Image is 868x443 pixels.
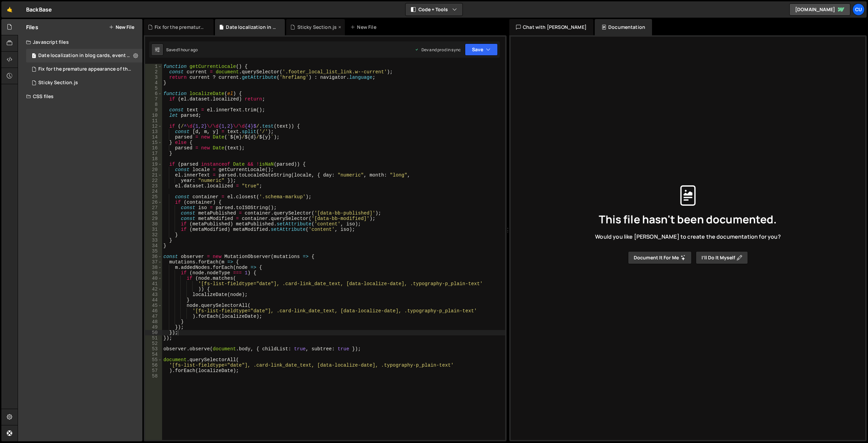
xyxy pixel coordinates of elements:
div: Date localization in blog cards, event cards, etc.js [226,24,277,31]
div: 55 [145,357,162,363]
div: Chat with [PERSON_NAME] [509,19,593,35]
div: 34 [145,243,162,248]
div: 35 [145,248,162,254]
div: 5 [145,86,162,91]
div: 39 [145,270,162,276]
button: New File [109,24,134,30]
h2: Files [26,23,38,31]
div: 6 [145,91,162,96]
div: 43 [145,292,162,297]
div: 22 [145,178,162,183]
div: 16770/48028.js [26,76,142,90]
div: 36 [145,254,162,259]
div: Dev and prod in sync [415,47,461,53]
div: Saved [166,47,198,53]
div: 33 [145,238,162,243]
div: 52 [145,341,162,346]
div: Sticky Section.js [38,80,78,86]
div: 50 [145,330,162,335]
div: 13 [145,129,162,134]
div: 10 [145,113,162,118]
div: 8 [145,102,162,107]
div: New File [350,24,379,31]
div: Fix for the premature appearance of the filter tag.js [155,24,205,31]
div: Fix for the premature appearance of the filter tag.js [38,66,132,72]
div: 14 [145,134,162,140]
div: BackBase [26,5,52,14]
div: 46 [145,308,162,314]
button: Document it for me [628,251,692,264]
div: 54 [145,352,162,357]
button: Save [465,43,498,56]
span: This file hasn't been documented. [599,214,777,225]
div: Javascript files [18,35,142,49]
div: 12 [145,124,162,129]
div: 23 [145,183,162,189]
a: 🤙 [1,1,18,18]
div: Date localization in blog cards, event cards, etc.js [26,49,145,62]
div: 20 [145,167,162,172]
div: Fix for the premature appearance of the filter tag.js [26,62,145,76]
div: 51 [145,335,162,341]
div: 49 [145,325,162,330]
div: 25 [145,194,162,200]
div: 1 [145,64,162,69]
div: 28 [145,210,162,216]
div: 31 [145,227,162,232]
div: 27 [145,205,162,210]
div: Documentation [595,19,652,35]
div: 47 [145,314,162,319]
div: 53 [145,346,162,352]
span: Would you like [PERSON_NAME] to create the documentation for you? [595,233,781,240]
div: 1 hour ago [178,47,198,53]
div: 30 [145,221,162,227]
div: 29 [145,216,162,221]
div: 3 [145,75,162,80]
div: 19 [145,162,162,167]
div: 57 [145,368,162,373]
div: CSS files [18,90,142,103]
div: 37 [145,259,162,265]
div: 48 [145,319,162,325]
div: 11 [145,118,162,124]
div: 41 [145,281,162,287]
div: 4 [145,80,162,86]
div: 32 [145,232,162,238]
div: 21 [145,172,162,178]
a: [DOMAIN_NAME] [789,3,850,16]
div: 9 [145,107,162,113]
button: Code + Tools [406,3,462,16]
div: 58 [145,373,162,379]
div: 15 [145,140,162,145]
div: 26 [145,200,162,205]
div: 44 [145,297,162,303]
div: 16 [145,145,162,151]
div: 45 [145,303,162,308]
div: 17 [145,151,162,156]
div: 42 [145,287,162,292]
div: Sticky Section.js [297,24,337,31]
button: I’ll do it myself [696,251,748,264]
div: 38 [145,265,162,270]
div: 7 [145,96,162,102]
div: 24 [145,189,162,194]
div: 56 [145,363,162,368]
div: 40 [145,276,162,281]
span: 1 [32,54,36,59]
div: 2 [145,69,162,75]
div: Date localization in blog cards, event cards, etc.js [38,53,132,59]
div: 18 [145,156,162,162]
a: Cu [852,3,865,16]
